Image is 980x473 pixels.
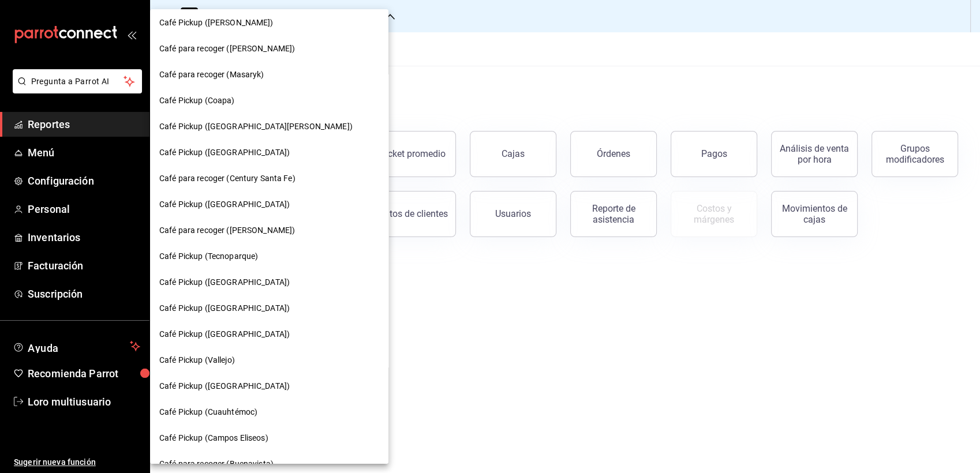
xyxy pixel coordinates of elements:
span: Café Pickup (Vallejo) [159,354,235,366]
span: Café Pickup ([GEOGRAPHIC_DATA]) [159,198,290,211]
span: Café para recoger (Buenavista) [159,458,274,470]
span: Café Pickup (Tecnoparque) [159,250,258,262]
div: Café para recoger ([PERSON_NAME]) [150,36,388,62]
div: Café Pickup ([GEOGRAPHIC_DATA]) [150,269,388,295]
span: Café Pickup ([GEOGRAPHIC_DATA]) [159,328,290,340]
div: Café Pickup ([GEOGRAPHIC_DATA]) [150,192,388,217]
span: Café para recoger ([PERSON_NAME]) [159,224,295,236]
span: Café Pickup ([GEOGRAPHIC_DATA]) [159,276,290,288]
span: Café Pickup ([PERSON_NAME]) [159,17,274,29]
div: Café Pickup (Tecnoparque) [150,243,388,269]
div: Café Pickup ([PERSON_NAME]) [150,10,388,36]
span: Café Pickup (Cuauhtémoc) [159,406,257,418]
span: Café para recoger (Century Santa Fe) [159,172,296,185]
div: Café Pickup (Cuauhtémoc) [150,399,388,425]
div: Café Pickup ([GEOGRAPHIC_DATA]) [150,373,388,399]
div: Café Pickup (Campos Eliseos) [150,425,388,451]
div: Café Pickup (Vallejo) [150,347,388,373]
span: Café para recoger ([PERSON_NAME]) [159,43,295,55]
div: Café Pickup (Coapa) [150,88,388,114]
span: Café Pickup (Campos Eliseos) [159,432,268,444]
span: Café Pickup (Coapa) [159,95,235,107]
span: Café Pickup ([GEOGRAPHIC_DATA]) [159,147,290,159]
div: Café Pickup ([GEOGRAPHIC_DATA]) [150,321,388,347]
div: Café para recoger ([PERSON_NAME]) [150,217,388,243]
span: Café para recoger (Masaryk) [159,69,264,81]
span: Café Pickup ([GEOGRAPHIC_DATA]) [159,302,290,314]
div: Café para recoger (Masaryk) [150,62,388,88]
div: Café para recoger (Century Santa Fe) [150,166,388,192]
span: Café Pickup ([GEOGRAPHIC_DATA]) [159,380,290,392]
div: Café Pickup ([GEOGRAPHIC_DATA][PERSON_NAME]) [150,114,388,140]
div: Café Pickup ([GEOGRAPHIC_DATA]) [150,140,388,166]
span: Café Pickup ([GEOGRAPHIC_DATA][PERSON_NAME]) [159,121,353,133]
div: Café Pickup ([GEOGRAPHIC_DATA]) [150,295,388,321]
